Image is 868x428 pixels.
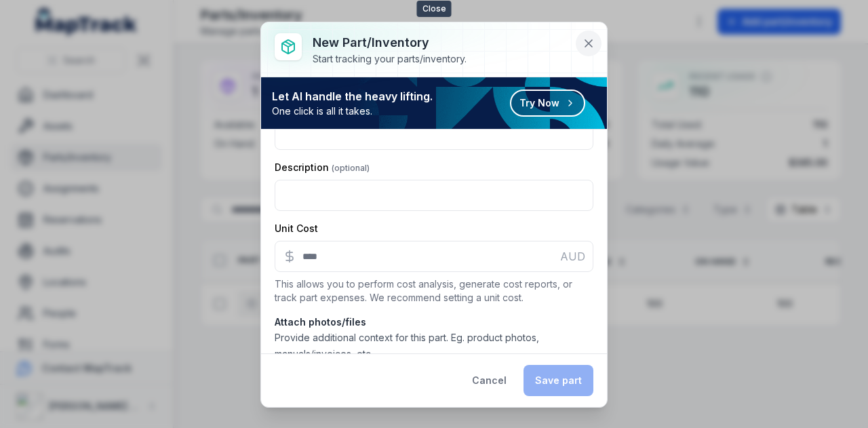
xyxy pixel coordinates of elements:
[313,52,467,66] div: Start tracking your parts/inventory.
[275,332,539,359] span: Provide additional context for this part. Eg. product photos, manuals/invoices, etc.
[275,180,593,211] input: :r1q:-form-item-label
[275,241,593,272] input: :r1r:-form-item-label
[510,90,585,117] button: Try Now
[275,277,593,305] p: This allows you to perform cost analysis, generate cost reports, or track part expenses. We recom...
[272,104,433,118] span: One click is all it takes.
[313,33,467,52] h3: New part/inventory
[275,315,593,329] strong: Attach photos/files
[275,222,318,235] label: Unit Cost
[275,161,370,174] label: Description
[275,119,593,150] input: :r1p:-form-item-label
[272,88,433,104] strong: Let AI handle the heavy lifting.
[417,1,452,17] span: Close
[460,365,518,396] button: Cancel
